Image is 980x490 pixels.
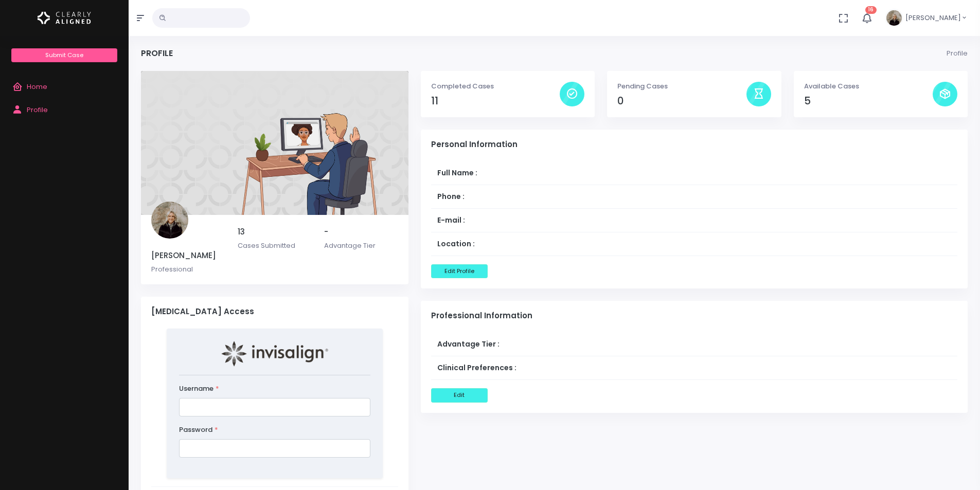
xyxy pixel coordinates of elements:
[804,95,933,107] h4: 5
[27,105,48,115] span: Profile
[221,341,328,367] img: invisalign-home-primary-logo.png
[905,13,961,23] span: [PERSON_NAME]
[431,185,857,209] th: Phone :
[617,95,746,107] h4: 0
[947,48,968,59] li: Profile
[324,227,398,237] h5: -
[179,384,219,394] label: Username
[324,241,398,251] p: Advantage Tier
[431,264,488,278] button: Edit Profile
[431,311,957,320] h4: Professional Information
[151,264,225,275] p: Professional
[431,333,895,356] th: Advantage Tier :
[179,425,218,435] label: Password
[431,140,957,149] h4: Personal Information
[38,7,91,29] img: Logo Horizontal
[431,209,857,232] th: E-mail :
[431,95,560,107] h4: 11
[151,307,398,316] h4: [MEDICAL_DATA] Access
[431,356,895,380] th: Clinical Preferences :
[431,388,488,402] button: Edit
[617,81,746,92] p: Pending Cases
[885,9,903,27] img: Header Avatar
[431,81,560,92] p: Completed Cases
[45,51,83,59] span: Submit Case
[151,251,225,260] h5: [PERSON_NAME]
[11,48,117,62] a: Submit Case
[431,232,857,256] th: Location :
[141,48,173,58] h4: Profile
[27,82,47,92] span: Home
[238,227,312,237] h5: 13
[431,161,857,185] th: Full Name :
[804,81,933,92] p: Available Cases
[238,241,312,251] p: Cases Submitted
[865,6,877,14] span: 16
